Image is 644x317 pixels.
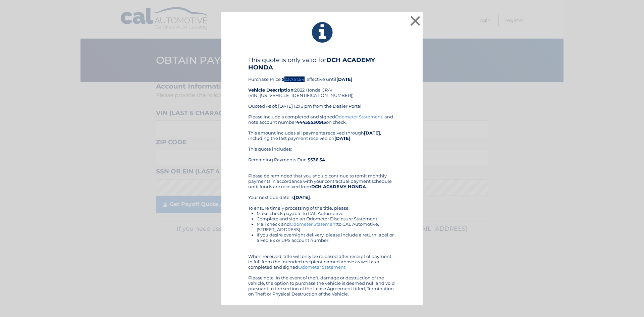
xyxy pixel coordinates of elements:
[248,114,396,297] div: Please include a completed and signed , and note account number on check. This amount includes al...
[248,87,294,93] strong: Vehicle Description:
[334,136,351,141] b: [DATE]
[248,56,396,114] div: Purchase Price: , effective until 2022 Honda CR-V (VIN: [US_VEHICLE_IDENTIFICATION_NUMBER]) Quote...
[335,114,382,119] a: Odometer Statement
[290,221,337,227] a: Odometer Statement
[257,216,396,221] li: Complete and sign an Odometer Disclosure Statement
[248,56,396,71] h4: This quote is only valid for
[298,264,345,270] a: Odometer Statement
[294,195,310,200] b: [DATE]
[248,56,375,71] b: DCH ACADEMY HONDA
[409,14,422,28] button: ×
[257,221,396,232] li: Mail check and to CAL Automotive, [STREET_ADDRESS]
[336,76,353,82] b: [DATE]
[257,211,396,216] li: Make check payable to CAL Automotive
[308,157,325,162] b: $536.54
[257,232,396,243] li: If you desire overnight delivery, please include a return label or a Fed Ex or UPS account number.
[282,76,305,82] b: $23,751.54
[248,146,396,168] div: This quote includes: Remaining Payments Due:
[311,184,366,189] b: DCH ACADEMY HONDA
[296,119,326,125] b: 44455530915
[364,130,380,136] b: [DATE]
